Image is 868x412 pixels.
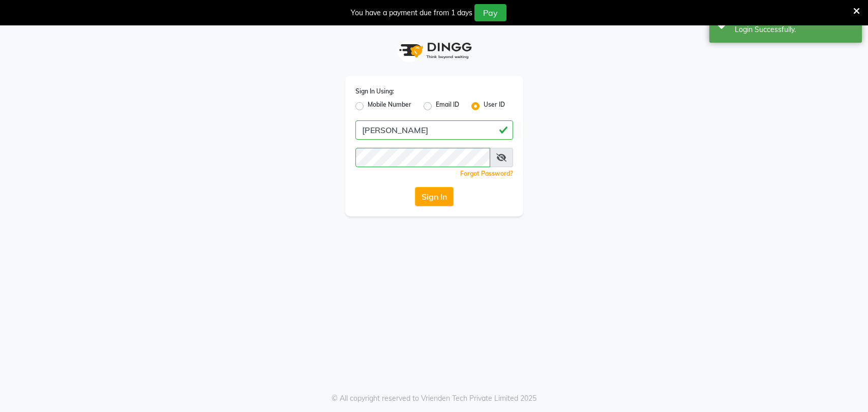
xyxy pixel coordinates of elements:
button: Sign In [415,187,454,206]
label: Mobile Number [368,100,411,112]
label: Email ID [436,100,459,112]
div: You have a payment due from 1 days [351,8,472,18]
input: Username [355,148,490,167]
button: Pay [474,4,506,21]
a: Forgot Password? [460,170,513,177]
div: Login Successfully. [735,24,854,35]
label: Sign In Using: [355,87,394,96]
input: Username [355,120,513,140]
label: User ID [484,100,505,112]
img: logo1.svg [394,36,475,66]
